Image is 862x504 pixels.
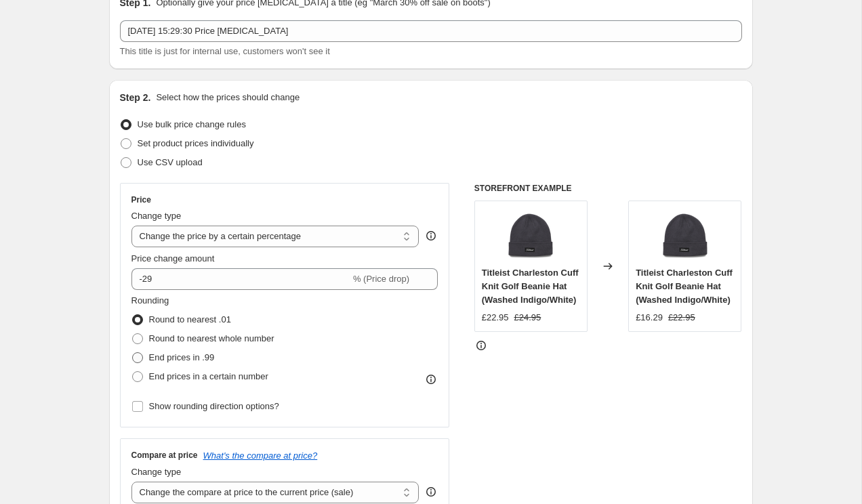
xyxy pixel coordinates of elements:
img: 2025_CharlestonCuffKnit_WashedIndigo_White_CPQ_TH25WCCKN-4W1_01_80x.png [504,208,558,262]
span: This title is just for internal use, customers won't see it [120,46,330,56]
div: help [424,229,438,243]
span: Rounding [131,295,169,306]
span: Titleist Charleston Cuff Knit Golf Beanie Hat (Washed Indigo/White) [482,268,579,305]
div: £16.29 [636,311,663,324]
span: Round to nearest whole number [149,333,274,343]
span: End prices in a certain number [149,371,268,381]
div: help [424,485,438,499]
img: 2025_CharlestonCuffKnit_WashedIndigo_White_CPQ_TH25WCCKN-4W1_01_80x.png [658,208,712,262]
span: Change type [131,211,182,221]
strike: £22.95 [668,311,695,324]
p: Select how the prices should change [156,91,300,104]
span: Use bulk price change rules [138,119,246,129]
span: Show rounding direction options? [149,401,279,411]
span: Use CSV upload [138,157,203,167]
h2: Step 2. [120,91,151,104]
input: -15 [131,268,350,290]
span: Change type [131,467,182,477]
input: 30% off holiday sale [120,20,742,42]
h6: STOREFRONT EXAMPLE [474,183,742,194]
button: What's the compare at price? [203,450,318,461]
span: Price change amount [131,253,215,264]
span: Round to nearest .01 [149,314,231,324]
strike: £24.95 [514,311,541,324]
span: % (Price drop) [353,274,409,284]
div: £22.95 [482,311,509,324]
h3: Compare at price [131,450,198,461]
span: Set product prices individually [138,138,254,148]
span: End prices in .99 [149,352,215,362]
span: Titleist Charleston Cuff Knit Golf Beanie Hat (Washed Indigo/White) [636,268,733,305]
h3: Price [131,194,151,205]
